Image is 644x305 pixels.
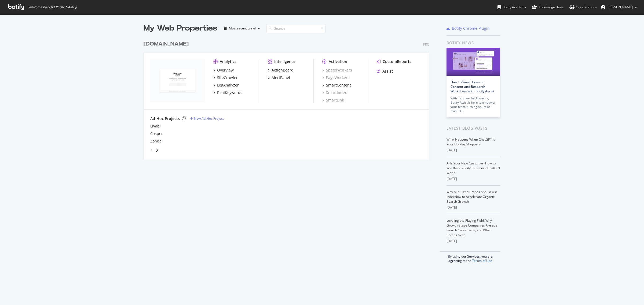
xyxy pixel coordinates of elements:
[451,96,496,113] div: With its powerful AI agents, Botify Assist is here to empower your team, turning hours of manual…
[597,3,641,12] button: [PERSON_NAME]
[447,239,500,243] div: [DATE]
[144,34,434,160] div: grid
[144,40,189,48] div: [DOMAIN_NAME]
[322,97,344,103] a: SmartLink
[190,116,224,121] a: New Ad-Hoc Project
[148,146,155,155] div: angle-left
[144,23,217,34] div: My Web Properties
[150,131,163,136] a: Casper
[213,75,238,80] a: SiteCrawler
[377,59,411,64] a: CustomReports
[155,148,159,153] div: angle-right
[608,5,633,9] span: Tom LeBaron
[150,138,162,144] a: Zonda
[322,90,347,95] a: SmartIndex
[440,251,500,263] div: By using our Services, you are agreeing to the
[266,24,325,33] input: Search
[213,82,239,88] a: LogAnalyzer
[150,116,180,121] div: Ad-Hoc Projects
[447,125,500,131] div: Latest Blog Posts
[272,67,294,73] div: ActionBoard
[377,69,393,74] a: Assist
[322,75,349,80] a: PageWorkers
[451,80,494,93] a: How to Save Hours on Content and Research Workflows with Botify Assist
[569,5,597,10] div: Organizations
[532,5,563,10] div: Knowledge Base
[217,82,239,88] div: LogAnalyzer
[272,75,290,80] div: AlertPanel
[423,42,429,47] div: Pro
[150,123,161,129] a: Livabl
[329,59,347,64] div: Activation
[447,205,500,210] div: [DATE]
[144,40,191,48] a: [DOMAIN_NAME]
[472,258,492,263] a: Terms of Use
[220,59,236,64] div: Analytics
[28,5,77,9] span: Welcome back, [PERSON_NAME] !
[382,69,393,74] div: Assist
[229,27,256,30] div: Most recent crawl
[194,116,224,121] div: New Ad-Hoc Project
[447,161,500,175] a: AI Is Your New Customer: How to Win the Visibility Battle in a ChatGPT World
[447,40,500,46] div: Botify news
[447,48,500,76] img: How to Save Hours on Content and Research Workflows with Botify Assist
[150,59,205,102] img: newhomesource.com
[447,190,498,204] a: Why Mid-Sized Brands Should Use IndexNow to Accelerate Organic Search Growth
[452,26,490,31] div: Botify Chrome Plugin
[447,176,500,181] div: [DATE]
[217,67,234,73] div: Overview
[447,218,497,237] a: Leveling the Playing Field: Why Growth-Stage Companies Are at a Search Crossroads, and What Comes...
[447,137,495,146] a: What Happens When ChatGPT Is Your Holiday Shopper?
[497,5,526,10] div: Botify Academy
[217,90,242,95] div: RealKeywords
[213,67,234,73] a: Overview
[274,59,295,64] div: Intelligence
[217,75,238,80] div: SiteCrawler
[447,26,490,31] a: Botify Chrome Plugin
[268,67,294,73] a: ActionBoard
[322,67,352,73] a: SpeedWorkers
[322,82,351,88] a: SmartContent
[326,82,351,88] div: SmartContent
[268,75,290,80] a: AlertPanel
[213,90,242,95] a: RealKeywords
[222,24,262,33] button: Most recent crawl
[447,148,500,153] div: [DATE]
[383,59,411,64] div: CustomReports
